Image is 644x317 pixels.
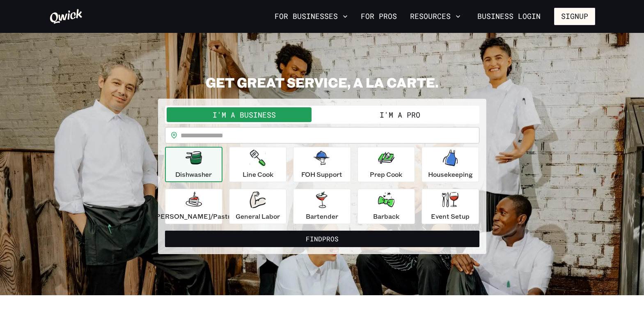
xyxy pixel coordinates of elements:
[322,107,478,122] button: I'm a Pro
[165,189,222,224] button: [PERSON_NAME]/Pastry
[158,74,486,90] h2: GET GREAT SERVICE, A LA CARTE.
[407,9,464,23] button: Resources
[175,169,212,179] p: Dishwasher
[370,169,402,179] p: Prep Cook
[229,147,286,182] button: Line Cook
[293,189,351,224] button: Bartender
[470,8,548,25] a: Business Login
[306,211,338,221] p: Bartender
[165,147,222,182] button: Dishwasher
[154,211,234,221] p: [PERSON_NAME]/Pastry
[301,169,342,179] p: FOH Support
[358,189,415,224] button: Barback
[431,211,470,221] p: Event Setup
[243,169,273,179] p: Line Cook
[165,231,479,247] button: FindPros
[428,169,473,179] p: Housekeeping
[167,107,322,122] button: I'm a Business
[358,147,415,182] button: Prep Cook
[293,147,351,182] button: FOH Support
[271,9,351,23] button: For Businesses
[373,211,399,221] p: Barback
[358,9,400,23] a: For Pros
[554,8,595,25] button: Signup
[422,189,479,224] button: Event Setup
[422,147,479,182] button: Housekeeping
[236,211,280,221] p: General Labor
[229,189,286,224] button: General Labor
